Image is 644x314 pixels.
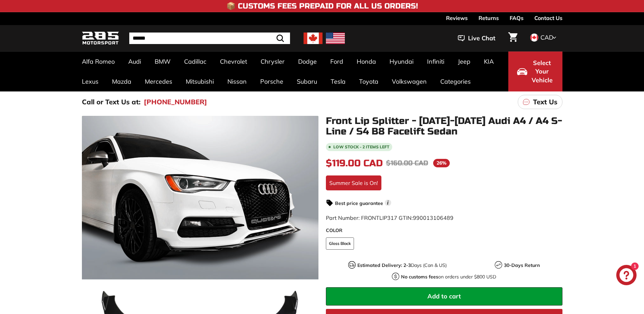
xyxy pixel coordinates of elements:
[401,273,496,280] p: on orders under $800 USD
[226,2,418,10] h4: 📦 Customs Fees Prepaid for All US Orders!
[518,95,562,109] a: Text Us
[385,200,391,206] span: i
[105,71,138,91] a: Mazda
[385,71,434,91] a: Volkswagen
[326,158,383,169] span: $119.00 CAD
[148,51,177,71] a: BMW
[446,12,468,24] a: Reviews
[449,30,504,47] button: Live Chat
[75,71,105,91] a: Lexus
[290,71,324,91] a: Subaru
[333,145,390,149] span: Low stock - 2 items left
[383,51,420,71] a: Hyundai
[221,71,253,91] a: Nissan
[427,292,461,300] span: Add to cart
[138,71,179,91] a: Mercedes
[82,97,140,107] p: Call or Text Us at:
[335,200,383,206] strong: Best price guarantee
[401,274,438,280] strong: No customs fees
[479,12,499,24] a: Returns
[326,175,381,190] div: Summer Sale is On!
[504,27,521,50] a: Cart
[508,51,562,91] button: Select Your Vehicle
[213,51,254,71] a: Chevrolet
[144,97,207,107] a: [PHONE_NUMBER]
[324,71,352,91] a: Tesla
[326,227,562,234] label: COLOR
[531,59,554,85] span: Select Your Vehicle
[75,51,121,71] a: Alfa Romeo
[350,51,383,71] a: Honda
[121,51,148,71] a: Audi
[324,51,350,71] a: Ford
[413,214,453,221] span: 990013106489
[129,33,290,44] input: Search
[510,12,524,24] a: FAQs
[326,287,562,306] button: Add to cart
[434,71,478,91] a: Categories
[177,51,213,71] a: Cadillac
[477,51,501,71] a: KIA
[357,262,447,269] p: Days (Can & US)
[357,262,411,268] strong: Estimated Delivery: 2-3
[540,34,553,41] span: CAD
[614,265,639,287] inbox-online-store-chat: Shopify online store chat
[82,30,119,46] img: Logo_285_Motorsport_areodynamics_components
[504,262,540,268] strong: 30-Days Return
[468,34,495,43] span: Live Chat
[326,116,562,137] h1: Front Lip Splitter - [DATE]-[DATE] Audi A4 / A4 S-Line / S4 B8 Facelift Sedan
[291,51,324,71] a: Dodge
[533,97,557,107] p: Text Us
[253,71,290,91] a: Porsche
[254,51,291,71] a: Chrysler
[179,71,221,91] a: Mitsubishi
[386,159,428,167] span: $160.00 CAD
[420,51,451,71] a: Infiniti
[534,12,562,24] a: Contact Us
[352,71,385,91] a: Toyota
[433,159,450,167] span: 26%
[451,51,477,71] a: Jeep
[326,214,453,221] span: Part Number: FRONTLIP317 GTIN:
